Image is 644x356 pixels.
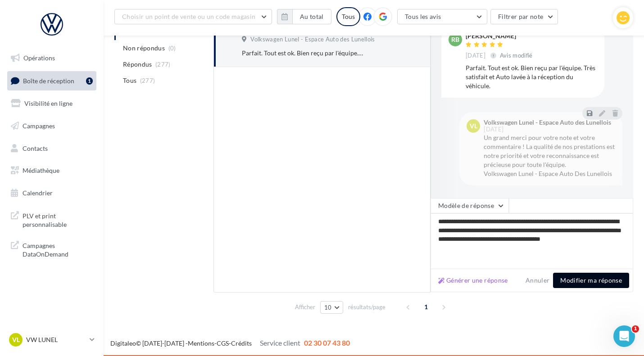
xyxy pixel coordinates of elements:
span: (0) [168,45,176,52]
button: Choisir un point de vente ou un code magasin [114,9,272,24]
a: Opérations [5,49,98,68]
a: Boîte de réception1 [5,71,98,90]
span: 02 30 07 43 80 [304,338,350,347]
button: 10 [320,301,343,314]
div: Un grand merci pour votre note et votre commentaire ! La qualité de nos prestations est notre pri... [484,133,615,178]
button: Générer une réponse [435,275,512,286]
span: Afficher [295,303,315,311]
span: Contacts [23,144,48,152]
div: [PERSON_NAME] [466,33,535,39]
span: Choisir un point de vente ou un code magasin [122,13,255,20]
span: 1 [632,325,639,333]
div: Parfait. Tout est ok. Bien reçu par l'équipe. Très satisfait et Auto lavée à la réception du véhi... [242,49,364,58]
span: [DATE] [484,126,503,132]
div: Parfait. Tout est ok. Bien reçu par l'équipe. Très satisfait et Auto lavée à la réception du véhi... [466,63,597,90]
button: Modèle de réponse [431,198,509,213]
span: Volkswagen Lunel - Espace Auto des Lunellois [250,36,375,44]
a: Visibilité en ligne [5,94,98,113]
span: Boîte de réception [23,77,74,84]
span: [DATE] [466,52,485,60]
button: Modifier ma réponse [553,273,629,288]
span: Visibilité en ligne [24,99,73,107]
span: VL [12,335,20,344]
span: Médiathèque [23,167,59,174]
button: Tous les avis [397,9,487,24]
button: Au total [292,9,331,24]
a: Digitaleo [110,339,136,347]
a: CGS [217,339,229,347]
div: Tous [336,7,360,26]
span: 10 [324,304,332,311]
span: Opérations [23,54,55,62]
span: Avis modifié [500,52,533,59]
span: Non répondus [123,44,165,53]
span: Tous les avis [405,13,441,20]
a: Crédits [231,339,252,347]
span: VL [470,122,477,131]
button: Filtrer par note [490,9,558,24]
iframe: Intercom live chat [613,325,635,347]
p: VW LUNEL [26,335,86,344]
a: PLV et print personnalisable [5,206,98,233]
a: Contacts [5,139,98,158]
span: © [DATE]-[DATE] - - - [110,339,350,347]
span: Répondus [123,60,152,69]
span: résultats/page [348,303,385,311]
a: Calendrier [5,184,98,203]
span: Campagnes DataOnDemand [23,239,93,259]
div: Volkswagen Lunel - Espace Auto des Lunellois [484,119,611,126]
span: 1 [419,300,433,314]
span: Campagnes [23,122,55,130]
span: (277) [155,61,171,68]
span: (277) [140,77,155,84]
a: Mentions [188,339,214,347]
span: PLV et print personnalisable [23,210,93,229]
button: Au total [277,9,331,24]
span: Tous [123,76,136,85]
span: RB [451,35,459,44]
a: VL VW LUNEL [7,331,96,348]
div: 1 [86,77,93,85]
a: Campagnes DataOnDemand [5,236,98,262]
button: Annuler [522,275,553,286]
a: Médiathèque [5,161,98,180]
a: Campagnes [5,117,98,135]
span: Service client [260,338,300,347]
span: Calendrier [23,189,53,197]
